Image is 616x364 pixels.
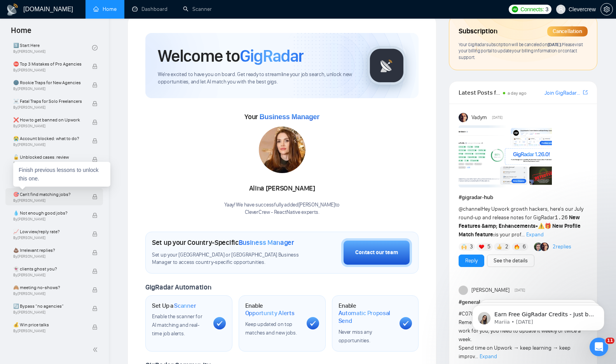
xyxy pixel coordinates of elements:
span: lock [92,120,98,125]
span: 🎁 [544,223,551,229]
img: ❤️ [479,244,484,250]
span: [PERSON_NAME] [471,286,510,295]
span: Expand [480,353,497,360]
h1: Set Up a [152,302,196,310]
a: searchScanner [183,6,212,12]
span: By [PERSON_NAME] [13,68,84,73]
span: Home [5,25,38,41]
span: 🌚 Rookie Traps for New Agencies [13,79,84,87]
span: By [PERSON_NAME] [13,291,84,296]
span: 👻 clients ghost you? [13,265,84,273]
a: dashboardDashboard [132,6,168,12]
span: By [PERSON_NAME] [13,161,84,166]
a: homeHome [93,6,117,12]
button: Contact our team [341,238,412,267]
span: Scanner [174,302,196,310]
span: lock [92,269,98,274]
span: 🔓 Unblocked cases: review [13,153,84,161]
span: Keep updated on top matches and new jobs. [245,321,297,336]
span: [DATE] . [548,42,562,47]
span: By [PERSON_NAME] [13,105,84,110]
h1: # gigradar-hub [459,193,588,202]
span: lock [92,306,98,311]
span: ⚠️ [538,223,544,229]
a: Reply [465,257,478,265]
span: By [PERSON_NAME] [13,124,84,128]
img: logo [6,3,19,16]
span: Never miss any opportunities. [339,329,372,344]
span: 2 [505,243,508,251]
span: Subscription [459,25,497,38]
span: 🎯 Can't find matching jobs? [13,191,84,198]
span: 6 [523,243,526,251]
span: Your GigRadar subscription will be canceled Please visit your billing portal to update your billi... [459,42,583,60]
span: By [PERSON_NAME] [13,87,84,91]
a: setting [600,6,613,12]
span: [DATE] [492,114,503,121]
span: #C078548FDFY [459,310,495,317]
span: Connects: [520,5,544,14]
span: check-circle [92,45,98,50]
iframe: Intercom notifications message [461,289,616,343]
span: lock [92,213,98,218]
span: 3 [545,5,548,14]
span: Business Manager [260,113,319,121]
span: 🙈 meeting no-shows? [13,284,84,291]
span: GigRadar Automation [145,283,211,291]
div: Finish previous lessons to unlock this one. [13,162,110,187]
span: 11 [606,338,614,344]
span: setting [601,6,613,12]
span: By [PERSON_NAME] [13,329,84,333]
span: Expand [526,231,544,238]
span: GigRadar [240,45,304,66]
h1: Enable [339,302,394,325]
img: 🙌 [461,244,467,250]
span: @channel [459,206,482,212]
button: See the details [487,255,534,267]
span: Latest Posts from the GigRadar Community [459,88,501,97]
span: By [PERSON_NAME] [13,273,84,277]
span: lock [92,194,98,199]
img: 👍 [497,244,502,250]
span: ☠️ Fatal Traps for Solo Freelancers [13,97,84,105]
span: Set up your [GEOGRAPHIC_DATA] or [GEOGRAPHIC_DATA] Business Manager to access country-specific op... [152,251,302,266]
span: a day ago [508,90,527,96]
h1: Welcome to [158,45,304,66]
span: Automatic Proposal Send [339,309,394,324]
div: Alina [PERSON_NAME] [224,182,340,195]
code: 1.26 [555,215,568,221]
span: We're excited to have you on board. Get ready to streamline your job search, unlock new opportuni... [158,71,355,86]
span: By [PERSON_NAME] [13,254,84,259]
span: lock [92,64,98,69]
h1: # general [459,298,588,307]
span: Enable the scanner for AI matching and real-time job alerts. [152,313,202,337]
img: gigradar-logo.png [367,46,406,85]
span: 😭 Account blocked: what to do? [13,135,84,142]
span: lock [92,231,98,237]
span: By [PERSON_NAME] [13,198,84,203]
span: Opportunity Alerts [245,309,295,317]
span: Vadym [471,113,487,122]
span: lock [92,250,98,255]
a: 1️⃣ Start HereBy[PERSON_NAME] [13,39,92,56]
div: Yaay! We have successfully added [PERSON_NAME] to [224,201,340,216]
div: Contact our team [355,248,398,257]
span: ⛔ Top 3 Mistakes of Pro Agencies [13,60,84,68]
span: lock [92,287,98,293]
span: By [PERSON_NAME] [13,236,84,240]
span: lock [92,82,98,88]
span: By [PERSON_NAME] [13,217,84,222]
span: Remember, guys: once a profile optimization doesn’t work for you, you need to update it weekly or... [459,310,582,360]
img: Alex B [534,243,543,251]
img: 1686180470576-93.jpg [259,127,305,173]
span: user [558,7,564,12]
span: 3 [470,243,473,251]
img: 🔥 [514,244,520,250]
span: Business Manager [239,238,294,247]
p: CleverCrew - ReactNative experts . [224,209,340,216]
button: setting [600,3,613,16]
